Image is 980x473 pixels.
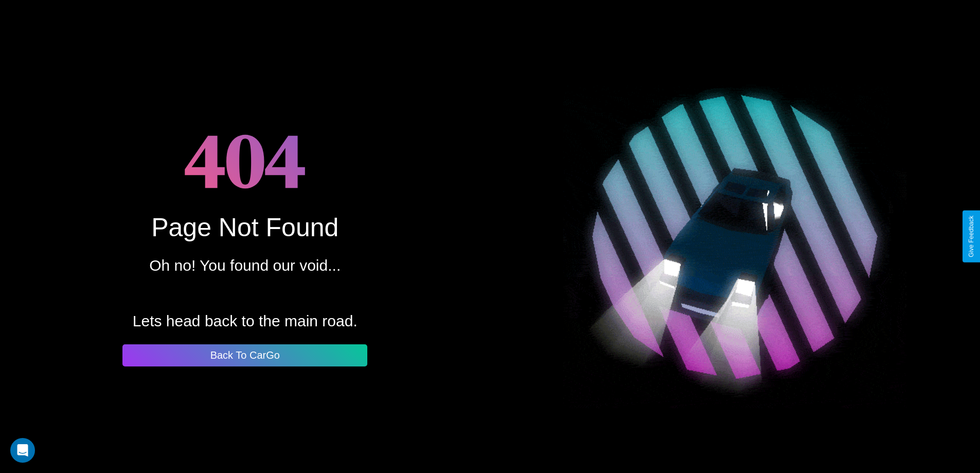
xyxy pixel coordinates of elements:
p: Oh no! You found our void... Lets head back to the main road. [133,252,358,335]
div: Page Not Found [151,213,338,242]
button: Back To CarGo [122,344,367,366]
div: Give Feedback [968,216,975,257]
div: Open Intercom Messenger [10,438,35,463]
img: spinning car [563,65,906,408]
h1: 404 [184,107,306,213]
